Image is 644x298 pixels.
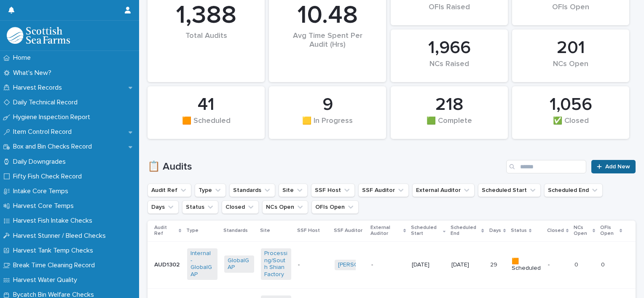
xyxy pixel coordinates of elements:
[370,223,401,239] p: External Auditor
[10,261,102,269] p: Break Time Cleaning Record
[311,200,359,214] button: OFIs Open
[260,226,270,235] p: Site
[162,117,250,134] div: 🟧 Scheduled
[283,94,372,115] div: 9
[405,37,494,59] div: 1,966
[223,226,248,235] p: Standards
[154,260,181,269] p: AUD1302
[222,200,259,214] button: Closed
[526,94,615,115] div: 1,056
[526,37,615,59] div: 201
[10,202,80,210] p: Harvest Core Temps
[489,226,501,235] p: Days
[451,223,479,239] p: Scheduled End
[228,257,251,271] a: GlobalGAP
[162,32,250,58] div: Total Audits
[10,276,84,284] p: Harvest Water Quality
[10,187,75,195] p: Intake Core Temps
[10,98,84,106] p: Daily Technical Record
[411,223,441,239] p: Scheduled Start
[405,94,494,115] div: 218
[600,223,617,239] p: OFIs Open
[574,260,580,269] p: 0
[526,60,615,77] div: NCs Open
[451,261,481,269] p: [DATE]
[191,250,214,278] a: Internal - GlobalGAP
[10,143,99,151] p: Box and Bin Checks Record
[148,241,636,288] tr: AUD1302AUD1302 Internal - GlobalGAP GlobalGAP Processing/South Shian Factory -[PERSON_NAME] -- [D...
[490,260,499,269] p: 29
[10,113,97,121] p: Hygiene Inspection Report
[591,160,636,173] a: Add New
[311,184,355,197] button: SSF Host
[334,226,362,235] p: SSF Auditor
[405,60,494,77] div: NCs Raised
[283,0,372,31] div: 10.48
[511,226,527,235] p: Status
[10,173,89,181] p: Fifty Fish Check Record
[526,3,615,21] div: OFIs Open
[412,184,475,197] button: External Auditor
[182,200,218,214] button: Status
[10,128,78,136] p: Item Control Record
[574,223,590,239] p: NCs Open
[162,0,250,31] div: 1,388
[148,184,191,197] button: Audit Ref
[548,261,568,269] p: -
[148,200,179,214] button: Days
[10,217,99,225] p: Harvest Fish Intake Checks
[506,160,586,173] input: Search
[544,184,603,197] button: Scheduled End
[478,184,541,197] button: Scheduled Start
[283,32,372,58] div: Avg Time Spent Per Audit (Hrs)
[512,258,541,272] p: 🟧 Scheduled
[264,250,287,278] a: Processing/South Shian Factory
[526,117,615,134] div: ✅ Closed
[7,27,70,44] img: mMrefqRFQpe26GRNOUkG
[262,200,308,214] button: NCs Open
[412,261,442,269] p: [DATE]
[601,260,606,269] p: 0
[547,226,564,235] p: Closed
[162,94,250,115] div: 41
[10,232,113,240] p: Harvest Stunner / Bleed Checks
[338,261,384,269] a: [PERSON_NAME]
[10,247,100,255] p: Harvest Tank Temp Checks
[298,261,328,269] p: -
[154,223,177,239] p: Audit Ref
[229,184,275,197] button: Standards
[195,184,226,197] button: Type
[10,69,58,77] p: What's New?
[283,117,372,134] div: 🟨 In Progress
[371,260,375,269] p: -
[279,184,308,197] button: Site
[186,226,199,235] p: Type
[358,184,409,197] button: SSF Auditor
[297,226,320,235] p: SSF Host
[405,117,494,134] div: 🟩 Complete
[10,54,38,62] p: Home
[605,164,630,170] span: Add New
[10,158,72,166] p: Daily Downgrades
[405,3,494,21] div: OFIs Raised
[148,161,503,173] h1: 📋 Audits
[10,84,69,92] p: Harvest Records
